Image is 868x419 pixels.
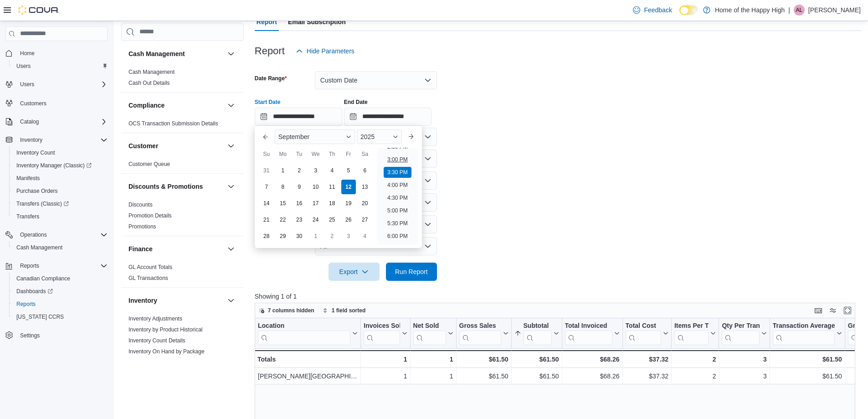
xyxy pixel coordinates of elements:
div: day-4 [325,163,339,178]
span: Manifests [13,173,108,184]
button: Reports [9,298,111,310]
span: Users [13,61,108,72]
div: day-18 [325,196,339,211]
button: Users [16,79,38,90]
button: Open list of options [424,177,431,184]
button: Discounts & Promotions [128,182,224,191]
span: Manifests [16,175,40,182]
div: Finance [121,262,244,287]
span: 7 columns hidden [268,307,314,314]
span: Cash Management [16,244,62,251]
div: Button. Open the year selector. 2025 is currently selected. [357,129,402,144]
a: Discounts [128,202,153,208]
div: day-3 [341,229,356,243]
button: Subtotal [514,322,559,345]
span: Reports [13,299,108,310]
span: GL Account Totals [128,264,172,271]
div: Adam Lamoureux [794,5,805,16]
div: Totals [257,354,358,365]
button: Operations [2,228,111,241]
a: Inventory Count Details [128,337,185,344]
span: Washington CCRS [13,311,108,322]
a: Reports [13,299,39,310]
button: Users [9,60,111,72]
div: $61.50 [459,354,508,365]
button: Customers [2,96,111,109]
h3: Discounts & Promotions [128,182,203,191]
a: Users [13,61,34,72]
div: Th [325,147,339,161]
div: day-14 [259,196,274,211]
button: Gross Sales [459,322,508,345]
button: Run Report [386,263,437,281]
div: Button. Open the month selector. September is currently selected. [275,129,355,144]
a: Inventory Manager (Classic) [9,159,111,172]
span: Run Report [395,267,428,276]
input: Dark Mode [679,5,699,15]
div: day-2 [292,163,307,178]
a: Purchase Orders [13,186,62,197]
li: 4:00 PM [384,180,411,191]
span: Canadian Compliance [16,275,70,282]
span: Cash Management [128,68,175,76]
a: Inventory Manager (Classic) [13,160,95,171]
div: day-6 [358,163,372,178]
div: 1 [364,354,407,365]
div: day-27 [358,212,372,227]
button: Inventory [16,134,46,145]
div: We [308,147,323,161]
ul: Time [377,148,418,244]
button: Hide Parameters [292,42,358,60]
span: Users [16,62,31,70]
button: Enter fullscreen [842,305,853,316]
button: 1 field sorted [319,305,370,316]
button: Home [2,47,111,60]
label: End Date [344,98,368,106]
nav: Complex example [5,43,108,366]
button: Display options [827,305,838,316]
div: day-24 [308,212,323,227]
button: Inventory [226,295,236,306]
div: Net Sold [413,322,446,345]
a: Promotion Details [128,212,172,219]
button: Keyboard shortcuts [813,305,824,316]
button: Finance [226,243,236,254]
button: Customer [128,141,224,150]
a: Transfers [13,211,43,222]
span: Inventory Adjustments [128,315,182,322]
label: Date Range [255,75,287,82]
div: day-1 [308,229,323,243]
div: 2 [674,371,716,382]
p: [PERSON_NAME] [808,5,861,16]
button: Export [329,263,380,281]
span: Feedback [644,5,672,15]
button: Net Sold [413,322,453,345]
button: Open list of options [424,155,431,162]
button: Canadian Compliance [9,272,111,285]
div: Subtotal [523,322,551,331]
div: Subtotal [523,322,551,345]
button: Compliance [128,101,224,110]
div: day-10 [308,180,323,194]
button: Transfers [9,210,111,223]
a: Feedback [629,1,675,19]
button: Open list of options [424,133,431,140]
div: day-23 [292,212,307,227]
div: day-4 [358,229,372,243]
li: 3:30 PM [384,167,411,178]
div: Invoices Sold [364,322,400,345]
div: Transaction Average [773,322,835,345]
div: Sa [358,147,372,161]
span: Transfers (Classic) [13,198,108,209]
span: Inventory On Hand by Package [128,348,205,355]
h3: Compliance [128,101,164,110]
div: September, 2025 [258,162,373,244]
a: Customers [16,98,50,109]
span: Catalog [20,118,39,125]
img: Cova [18,5,59,15]
span: Inventory Count [13,147,108,158]
button: 7 columns hidden [255,305,318,316]
button: Previous Month [258,129,273,144]
button: Catalog [2,115,111,128]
